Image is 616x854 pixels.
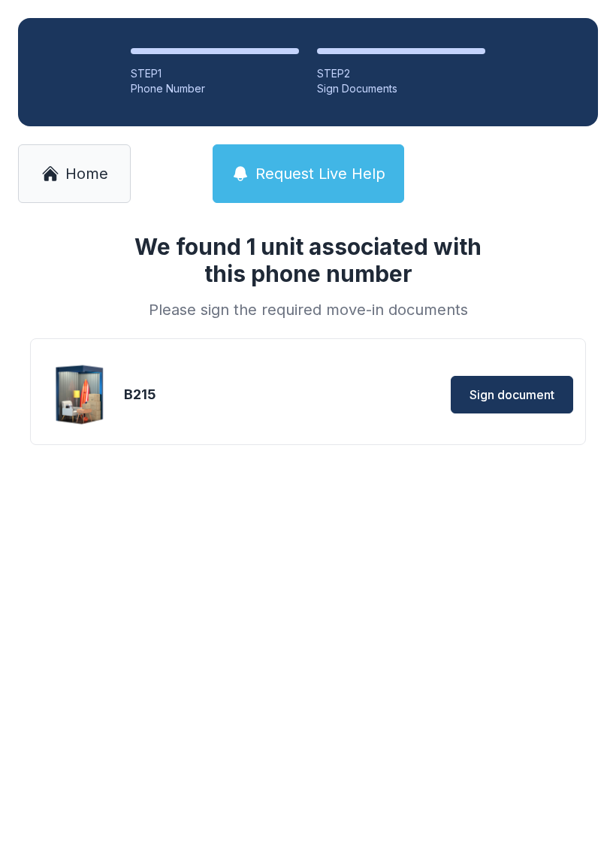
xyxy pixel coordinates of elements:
div: STEP 2 [317,66,485,81]
span: Sign document [470,386,554,404]
h1: We found 1 unit associated with this phone number [116,233,500,287]
span: Home [65,163,108,184]
div: B215 [124,384,304,405]
div: Sign Documents [317,81,485,96]
div: Phone Number [131,81,299,96]
div: Please sign the required move-in documents [116,299,500,320]
span: Request Live Help [255,163,385,184]
div: STEP 1 [131,66,299,81]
